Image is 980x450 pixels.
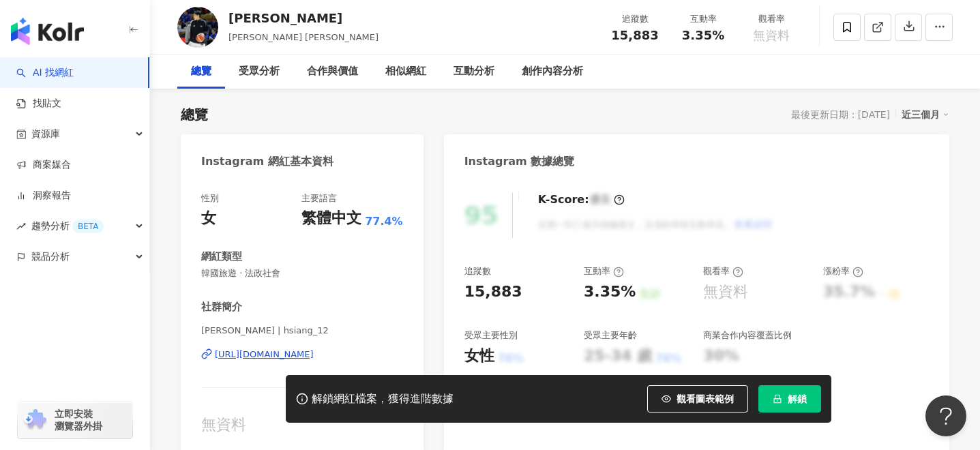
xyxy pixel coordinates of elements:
[16,158,71,172] a: 商案媒合
[16,222,26,231] span: rise
[609,12,661,26] div: 追蹤數
[823,265,863,277] div: 漲粉率
[228,10,378,27] div: [PERSON_NAME]
[791,109,890,120] div: 最後更新日期：[DATE]
[611,28,658,42] span: 15,883
[301,208,361,229] div: 繁體中文
[365,214,403,229] span: 77.4%
[584,329,637,342] div: 受眾主要年齡
[201,325,403,337] span: [PERSON_NAME] | hsiang_12
[201,267,403,280] span: 韓國旅遊 · 法政社會
[307,63,358,80] div: 合作與價值
[677,12,729,26] div: 互動率
[31,119,60,149] span: 資源庫
[464,282,522,303] div: 15,883
[454,63,494,80] div: 互動分析
[11,18,84,45] img: logo
[385,63,426,80] div: 相似網紅
[584,265,624,277] div: 互動率
[201,300,242,314] div: 社群簡介
[677,393,734,404] span: 觀看圖表範例
[201,208,216,229] div: 女
[464,265,491,277] div: 追蹤數
[584,282,636,303] div: 3.35%
[753,29,790,42] span: 無資料
[538,192,625,207] div: K-Score :
[16,97,61,110] a: 找貼文
[464,154,575,169] div: Instagram 數據總覽
[239,63,280,80] div: 受眾分析
[177,7,218,48] img: KOL Avatar
[201,415,403,436] div: 無資料
[55,408,102,432] span: 立即安裝 瀏覽器外掛
[647,385,748,412] button: 觀看圖表範例
[201,192,219,205] div: 性別
[191,63,211,80] div: 總覽
[31,241,70,272] span: 競品分析
[758,385,821,412] button: 解鎖
[703,329,792,342] div: 商業合作內容覆蓋比例
[902,106,949,123] div: 近三個月
[788,393,807,404] span: 解鎖
[703,282,748,303] div: 無資料
[301,192,337,205] div: 主要語言
[201,348,403,361] a: [URL][DOMAIN_NAME]
[522,63,583,80] div: 創作內容分析
[682,29,724,42] span: 3.35%
[72,220,104,233] div: BETA
[745,12,797,26] div: 觀看率
[16,66,74,80] a: searchAI 找網紅
[703,265,743,277] div: 觀看率
[464,346,494,367] div: 女性
[773,394,782,404] span: lock
[215,348,314,361] div: [URL][DOMAIN_NAME]
[201,154,333,169] div: Instagram 網紅基本資料
[16,189,71,202] a: 洞察報告
[22,409,48,431] img: chrome extension
[31,211,104,241] span: 趨勢分析
[464,329,518,342] div: 受眾主要性別
[228,32,378,42] span: [PERSON_NAME] [PERSON_NAME]
[18,402,132,438] a: chrome extension立即安裝 瀏覽器外掛
[312,392,454,406] div: 解鎖網紅檔案，獲得進階數據
[201,250,242,264] div: 網紅類型
[181,105,208,124] div: 總覽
